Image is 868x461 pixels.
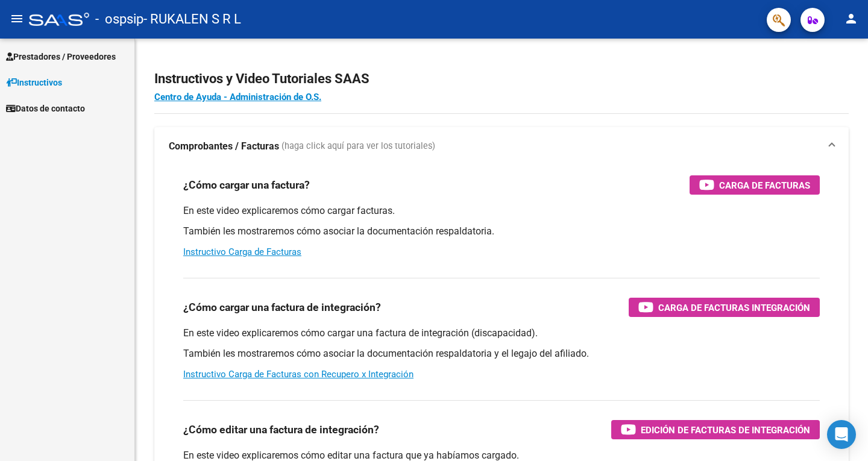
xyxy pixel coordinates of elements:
span: Prestadores / Proveedores [6,50,116,63]
div: Open Intercom Messenger [827,420,856,449]
span: Carga de Facturas Integración [658,300,810,315]
mat-icon: menu [10,11,24,26]
a: Centro de Ayuda - Administración de O.S. [154,92,321,102]
button: Carga de Facturas [690,175,820,195]
a: Instructivo Carga de Facturas con Recupero x Integración [183,369,414,380]
p: También les mostraremos cómo asociar la documentación respaldatoria y el legajo del afiliado. [183,347,820,360]
strong: Comprobantes / Facturas [169,140,279,153]
p: También les mostraremos cómo asociar la documentación respaldatoria. [183,225,820,238]
p: En este video explicaremos cómo cargar una factura de integración (discapacidad). [183,327,820,340]
span: Carga de Facturas [719,178,810,193]
span: - RUKALEN S R L [143,6,241,33]
span: (haga click aquí para ver los tutoriales) [281,140,435,153]
span: - ospsip [95,6,143,33]
h3: ¿Cómo cargar una factura? [183,177,310,193]
h3: ¿Cómo cargar una factura de integración? [183,299,381,316]
button: Edición de Facturas de integración [611,420,820,439]
h2: Instructivos y Video Tutoriales SAAS [154,67,849,90]
mat-icon: person [844,11,858,26]
span: Instructivos [6,76,62,89]
a: Instructivo Carga de Facturas [183,246,301,257]
h3: ¿Cómo editar una factura de integración? [183,421,379,438]
mat-expansion-panel-header: Comprobantes / Facturas (haga click aquí para ver los tutoriales) [154,127,849,166]
button: Carga de Facturas Integración [629,298,820,317]
span: Datos de contacto [6,102,85,115]
span: Edición de Facturas de integración [641,422,810,437]
p: En este video explicaremos cómo cargar facturas. [183,204,820,218]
